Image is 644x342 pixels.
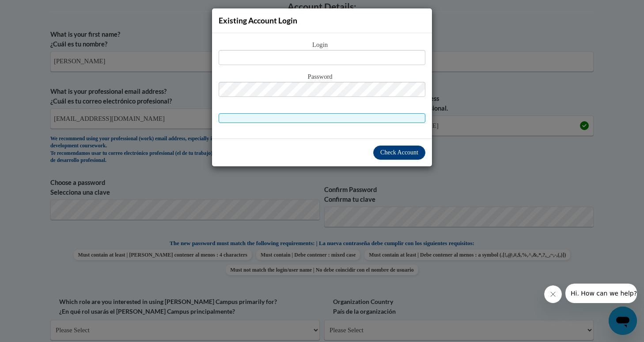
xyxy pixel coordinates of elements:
[380,149,418,156] span: Check Account
[219,72,425,82] span: Password
[544,285,562,303] iframe: Close message
[219,16,297,25] span: Existing Account Login
[219,40,425,50] span: Login
[565,284,637,303] iframe: Message from company
[373,146,425,160] button: Check Account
